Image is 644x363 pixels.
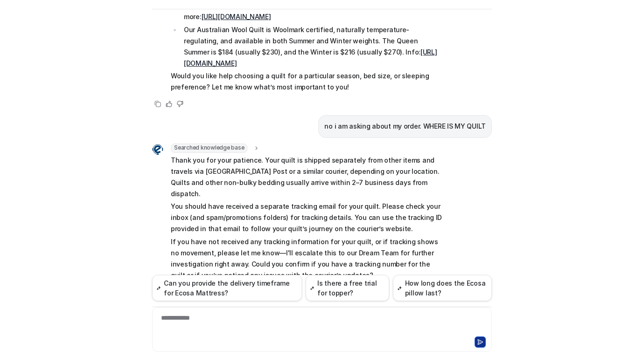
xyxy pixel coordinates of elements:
p: If you have not received any tracking information for your quilt, or if tracking shows no movemen... [171,236,444,281]
a: [URL][DOMAIN_NAME] [184,48,437,67]
a: [URL][DOMAIN_NAME] [202,13,271,21]
button: Is there a free trial for topper? [306,275,389,301]
p: Thank you for your patience. Your quilt is shipped separately from other items and travels via [G... [171,155,444,199]
button: How long does the Ecosa pillow last? [393,275,492,301]
p: Would you like help choosing a quilt for a particular season, bed size, or sleeping preference? L... [171,70,444,93]
p: no i am asking about my order. WHERE IS MY QUILT [324,121,486,132]
button: Can you provide the delivery timeframe for Ecosa Mattress? [152,275,302,301]
span: Searched knowledge base [171,144,247,153]
p: You should have received a separate tracking email for your quilt. Please check your inbox (and s... [171,201,444,234]
img: Widget [152,144,163,155]
p: Our Australian Wool Quilt is Woolmark certified, naturally temperature-regulating, and available ... [184,24,444,69]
